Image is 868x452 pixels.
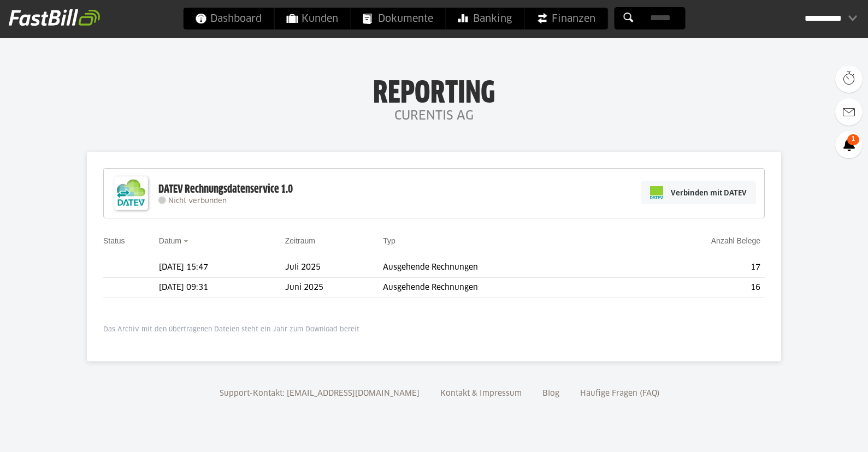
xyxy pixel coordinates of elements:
span: Banking [458,8,512,29]
img: pi-datev-logo-farbig-24.svg [650,186,663,199]
a: Typ [383,236,395,245]
a: Verbinden mit DATEV [641,181,756,204]
a: Datum [159,236,181,245]
a: Dokumente [351,8,445,29]
a: Anzahl Belege [711,236,760,245]
a: Status [103,236,125,245]
td: Juli 2025 [285,258,383,278]
span: Verbinden mit DATEV [671,187,747,198]
a: Finanzen [524,8,607,29]
a: Banking [446,8,524,29]
span: 1 [847,134,859,145]
p: Das Archiv mit den übertragenen Dateien steht ein Jahr zum Download bereit [103,325,765,334]
div: DATEV Rechnungsdatenservice 1.0 [158,182,293,197]
a: 1 [835,131,863,158]
span: Nicht verbunden [168,198,227,205]
a: Häufige Fragen (FAQ) [576,390,664,397]
td: [DATE] 15:47 [159,258,285,278]
img: DATEV-Datenservice Logo [109,171,153,215]
a: Support-Kontakt: [EMAIL_ADDRESS][DOMAIN_NAME] [216,390,423,397]
td: [DATE] 09:31 [159,278,285,298]
span: Finanzen [536,8,595,29]
a: Kunden [274,8,350,29]
a: Dashboard [183,8,274,29]
span: Dashboard [195,8,262,29]
td: Ausgehende Rechnungen [383,278,627,298]
span: Dokumente [363,8,433,29]
a: Zeitraum [285,236,315,245]
img: sort_desc.gif [184,240,191,242]
h1: Reporting [109,77,759,105]
img: fastbill_logo_white.png [9,9,100,26]
td: 16 [627,278,765,298]
a: Blog [539,390,563,397]
td: Juni 2025 [285,278,383,298]
iframe: Öffnet ein Widget, in dem Sie weitere Informationen finden [784,419,857,447]
td: Ausgehende Rechnungen [383,258,627,278]
span: Kunden [286,8,338,29]
td: 17 [627,258,765,278]
a: Kontakt & Impressum [436,390,525,397]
